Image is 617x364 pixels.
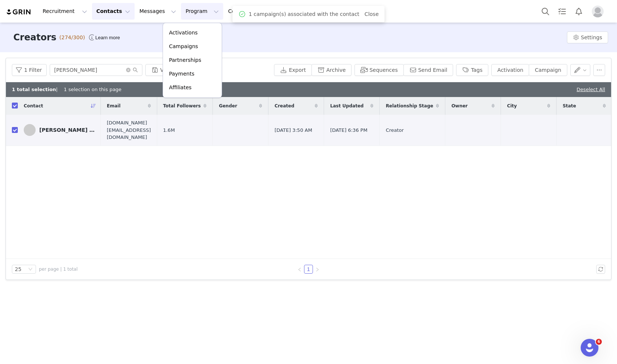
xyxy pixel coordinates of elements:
[456,64,488,76] button: Tags
[403,64,453,76] button: Send Email
[24,124,95,136] a: [PERSON_NAME] & Jun's Adventures!
[50,64,142,76] input: Search...
[354,64,403,76] button: Sequences
[537,3,554,20] button: Search
[39,127,95,133] div: [PERSON_NAME] & Jun's Adventures!
[274,127,312,134] span: [DATE] 3:50 AM
[219,103,237,109] span: Gender
[249,10,359,18] span: 1 campaign(s) associated with the contact
[169,70,195,78] p: Payments
[554,3,570,20] a: Tasks
[567,31,608,43] button: Settings
[364,11,379,17] a: Close
[581,339,598,357] iframe: Intercom live chat
[596,339,602,345] span: 6
[304,265,313,274] li: 1
[163,103,201,109] span: Total Followers
[224,3,264,20] button: Content
[38,3,92,20] button: Recruitment
[264,3,310,20] button: Reporting
[94,34,121,41] div: Tooltip anchor
[451,103,468,109] span: Owner
[315,267,320,272] i: icon: right
[59,34,85,41] span: (274/300)
[311,3,340,20] a: Brands
[126,68,131,72] i: icon: close-circle
[135,3,181,20] button: Messages
[386,103,433,109] span: Relationship Stage
[15,265,22,273] div: 25
[562,103,576,109] span: State
[529,64,567,76] button: Campaign
[295,265,304,274] li: Previous Page
[107,119,151,141] span: [DOMAIN_NAME][EMAIL_ADDRESS][DOMAIN_NAME]
[330,103,363,109] span: Last Updated
[12,87,56,92] b: 1 total selection
[145,64,189,76] button: Views
[274,103,294,109] span: Created
[13,31,56,44] h3: Creators
[133,67,138,73] i: icon: search
[341,3,383,20] a: Community
[311,64,352,76] button: Archive
[304,265,313,273] a: 1
[386,127,404,134] span: Creator
[92,3,135,20] button: Contacts
[107,103,121,109] span: Email
[297,267,302,272] i: icon: left
[28,267,33,272] i: icon: down
[507,103,517,109] span: City
[169,56,201,64] p: Partnerships
[169,29,198,37] p: Activations
[181,3,223,20] button: Program
[577,87,605,92] a: Deselect All
[24,103,43,109] span: Contact
[274,64,312,76] button: Export
[587,6,611,17] button: Profile
[491,64,529,76] button: Activation
[330,127,367,134] span: [DATE] 6:36 PM
[6,9,32,16] img: grin logo
[169,84,192,91] p: Affiliates
[12,64,47,76] button: 1 Filter
[12,86,122,93] div: | 1 selection on this page
[313,265,322,274] li: Next Page
[39,266,77,273] span: per page | 1 total
[169,43,198,50] p: Campaigns
[163,127,175,134] span: 1.6M
[571,3,587,20] button: Notifications
[592,6,604,17] img: placeholder-profile.jpg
